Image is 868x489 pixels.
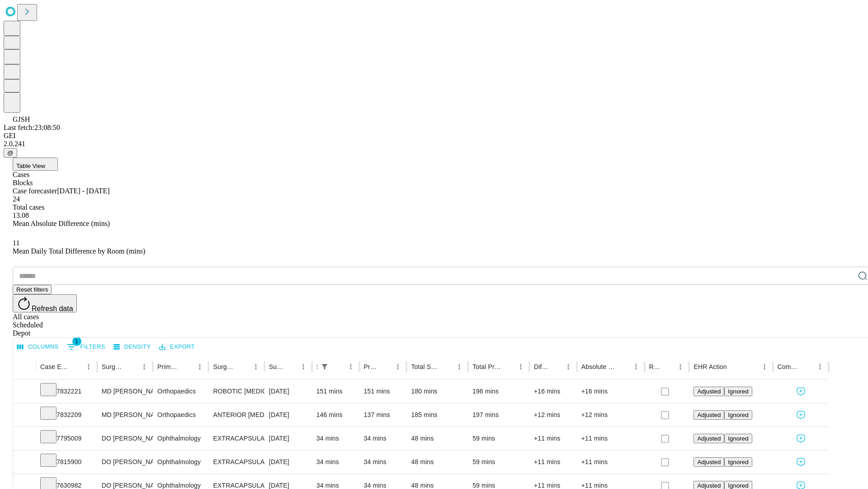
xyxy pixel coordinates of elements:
[111,340,153,354] button: Density
[40,427,93,450] div: 7795009
[57,187,109,195] span: [DATE] - [DATE]
[213,380,259,403] div: ROBOTIC [MEDICAL_DATA] KNEE TOTAL
[728,435,748,442] span: Ignored
[16,286,48,293] span: Reset filters
[269,363,283,370] div: Surgery Date
[724,410,752,420] button: Ignored
[13,195,20,203] span: 24
[364,451,402,474] div: 34 mins
[411,403,463,427] div: 185 mins
[472,403,525,427] div: 197 mins
[157,380,204,403] div: Orthopaedics
[379,360,392,373] button: Sort
[661,360,674,373] button: Sort
[13,220,110,227] span: Mean Absolute Difference (mins)
[697,482,721,489] span: Adjusted
[674,360,687,373] button: Menu
[18,455,31,470] button: Expand
[392,360,404,373] button: Menu
[728,388,748,395] span: Ignored
[693,457,724,467] button: Adjusted
[4,124,60,131] span: Last fetch: 23:08:50
[364,403,402,427] div: 137 mins
[814,360,826,373] button: Menu
[102,403,148,427] div: MD [PERSON_NAME] [PERSON_NAME]
[13,247,145,255] span: Mean Daily Total Difference by Room (mins)
[364,363,378,370] div: Predicted In Room Duration
[18,407,31,423] button: Expand
[82,360,95,373] button: Menu
[562,360,575,373] button: Menu
[693,387,724,396] button: Adjusted
[13,187,57,195] span: Case forecaster
[778,363,800,370] div: Comments
[13,203,44,211] span: Total cases
[801,360,814,373] button: Sort
[617,360,630,373] button: Sort
[534,427,572,450] div: +11 mins
[318,360,331,373] div: 1 active filter
[316,427,355,450] div: 34 mins
[364,427,402,450] div: 34 mins
[18,384,31,400] button: Expand
[581,427,640,450] div: +11 mins
[193,360,206,373] button: Menu
[13,285,52,294] button: Reset filters
[514,360,527,373] button: Menu
[581,451,640,474] div: +11 mins
[32,305,73,312] span: Refresh data
[16,163,45,169] span: Table View
[728,459,748,465] span: Ignored
[364,380,402,403] div: 151 mins
[157,427,204,450] div: Ophthalmology
[72,337,81,346] span: 1
[213,363,236,370] div: Surgery Name
[534,363,548,370] div: Difference
[269,451,307,474] div: [DATE]
[472,427,525,450] div: 59 mins
[502,360,514,373] button: Sort
[4,148,17,158] button: @
[138,360,151,373] button: Menu
[697,459,721,465] span: Adjusted
[411,363,439,370] div: Total Scheduled Duration
[40,403,93,427] div: 7832209
[250,360,262,373] button: Menu
[237,360,250,373] button: Sort
[697,412,721,418] span: Adjusted
[411,427,463,450] div: 48 mins
[70,360,82,373] button: Sort
[15,340,61,354] button: Select columns
[581,363,616,370] div: Absolute Difference
[758,360,771,373] button: Menu
[4,132,864,140] div: GEI
[697,435,721,442] span: Adjusted
[269,403,307,427] div: [DATE]
[269,380,307,403] div: [DATE]
[316,380,355,403] div: 151 mins
[316,403,355,427] div: 146 mins
[472,363,501,370] div: Total Predicted Duration
[724,434,752,443] button: Ignored
[284,360,297,373] button: Sort
[693,363,726,370] div: EHR Action
[40,363,69,370] div: Case Epic Id
[724,457,752,467] button: Ignored
[724,387,752,396] button: Ignored
[549,360,562,373] button: Sort
[472,380,525,403] div: 196 mins
[411,451,463,474] div: 48 mins
[213,427,259,450] div: EXTRACAPSULAR CATARACT REMOVAL WITH [MEDICAL_DATA]
[13,115,30,123] span: GJSH
[693,410,724,420] button: Adjusted
[581,380,640,403] div: +16 mins
[297,360,310,373] button: Menu
[630,360,642,373] button: Menu
[728,360,741,373] button: Sort
[581,403,640,427] div: +12 mins
[534,451,572,474] div: +11 mins
[102,363,124,370] div: Surgeon Name
[697,388,721,395] span: Adjusted
[213,403,259,427] div: ANTERIOR [MEDICAL_DATA] TOTAL HIP
[728,412,748,418] span: Ignored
